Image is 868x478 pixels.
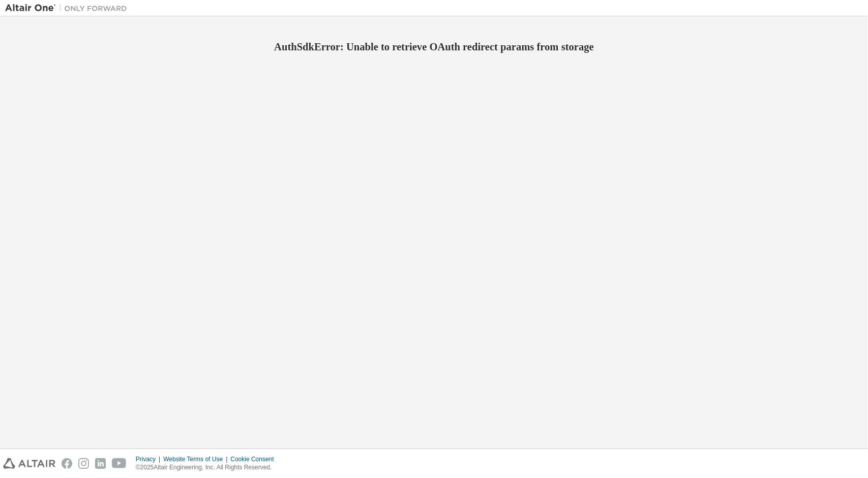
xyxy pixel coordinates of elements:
div: Privacy [136,455,163,463]
img: youtube.svg [112,458,127,469]
img: linkedin.svg [95,458,106,469]
div: Cookie Consent [230,455,280,463]
h2: AuthSdkError: Unable to retrieve OAuth redirect params from storage [5,40,863,53]
div: Website Terms of Use [163,455,230,463]
img: altair_logo.svg [3,458,55,469]
img: instagram.svg [78,458,89,469]
img: facebook.svg [62,458,72,469]
img: Altair One [5,3,132,13]
p: © 2025 Altair Engineering, Inc. All Rights Reserved. [136,463,280,472]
